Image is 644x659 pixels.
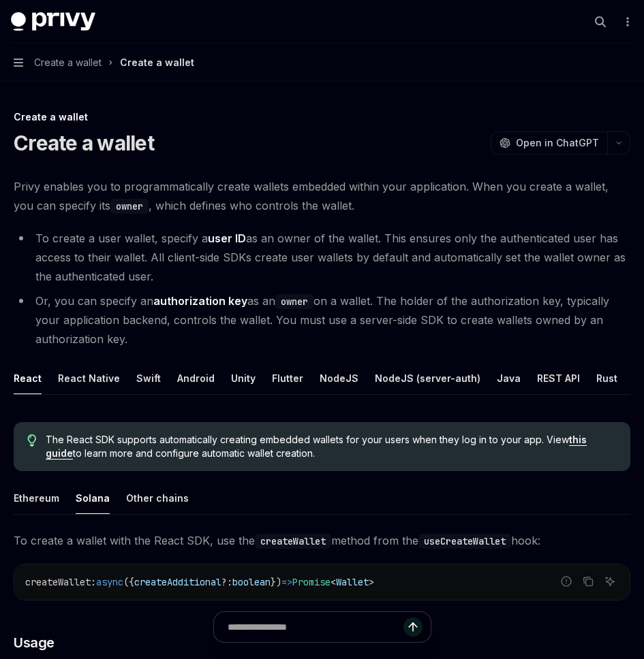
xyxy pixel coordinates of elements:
input: Ask a question... [228,612,403,642]
li: Or, you can specify an as an on a wallet. The holder of the authorization key, typically your app... [14,291,630,349]
span: To create a wallet with the React SDK, use the method from the hook: [14,531,630,550]
button: Unity [231,362,256,394]
code: useCreateWallet [418,534,511,549]
button: Java [497,362,521,394]
button: Swift [136,362,161,394]
strong: user ID [208,231,246,245]
span: => [281,576,292,588]
code: createWallet [255,534,331,549]
strong: authorization key [153,294,247,308]
span: ?: [221,576,232,588]
span: Create a wallet [34,54,102,71]
button: More actions [619,12,633,31]
span: The React SDK supports automatically creating embedded wallets for your users when they log in to... [46,433,617,460]
button: Rust [596,362,617,394]
code: owner [275,294,313,309]
span: Open in ChatGPT [516,136,599,150]
span: Wallet [336,576,369,588]
code: owner [110,199,149,214]
button: Other chains [126,482,189,514]
button: React Native [58,362,120,394]
span: createWallet [25,576,91,588]
img: dark logo [11,12,95,31]
button: Report incorrect code [557,573,575,590]
button: NodeJS [320,362,358,394]
li: To create a user wallet, specify a as an owner of the wallet. This ensures only the authenticated... [14,229,630,286]
span: boolean [232,576,271,588]
span: < [331,576,336,588]
span: createAdditional [134,576,221,588]
button: Open in ChatGPT [491,131,607,155]
span: Privy enables you to programmatically create wallets embedded within your application. When you c... [14,177,630,215]
button: Open search [589,11,611,33]
svg: Tip [27,434,37,447]
button: Solana [76,482,110,514]
button: NodeJS (server-auth) [375,362,480,394]
button: Send message [403,617,423,637]
span: Promise [292,576,331,588]
button: Flutter [272,362,303,394]
div: Create a wallet [14,110,630,124]
div: Create a wallet [120,54,194,71]
button: Ask AI [601,573,619,590]
button: Ethereum [14,482,59,514]
span: : [91,576,96,588]
span: > [369,576,374,588]
span: async [96,576,123,588]
span: ({ [123,576,134,588]
button: Copy the contents from the code block [579,573,597,590]
h1: Create a wallet [14,131,154,155]
button: REST API [537,362,580,394]
button: React [14,362,42,394]
button: Android [177,362,215,394]
span: }) [271,576,281,588]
